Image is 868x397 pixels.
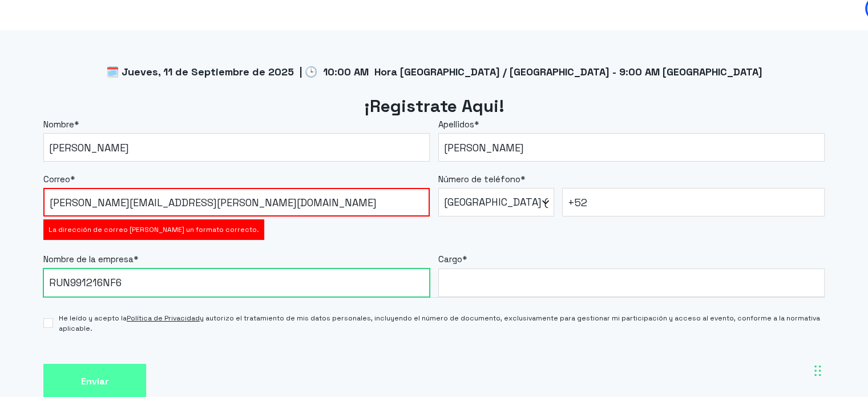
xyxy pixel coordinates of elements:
[43,254,134,264] span: Nombre de la empresa
[814,354,821,388] div: Arrastrar
[30,30,128,39] div: Dominio: [DOMAIN_NAME]
[138,67,179,75] div: Palabras clave
[106,65,762,78] span: 🗓️ Jueves, 11 de Septiembre de 2025 | 🕒 10:00 AM Hora [GEOGRAPHIC_DATA] / [GEOGRAPHIC_DATA] - 9:0...
[43,95,825,118] h2: ¡Registrate Aqui!
[43,318,53,328] input: He leído y acepto laPolítica de Privacidady autorizo el tratamiento de mis datos personales, incl...
[438,174,520,185] span: Número de teléfono
[32,18,56,27] div: v 4.0.25
[127,314,200,323] a: Política de Privacidad
[48,66,57,75] img: tab_domain_overview_orange.svg
[43,119,74,130] span: Nombre
[60,67,87,75] div: Dominio
[125,66,134,75] img: tab_keywords_by_traffic_grey.svg
[663,251,868,397] div: Widget de chat
[18,30,27,39] img: website_grey.svg
[59,313,825,334] span: He leído y acepto la y autorizo el tratamiento de mis datos personales, incluyendo el número de d...
[438,119,474,130] span: Apellidos
[18,18,27,27] img: logo_orange.svg
[663,251,868,397] iframe: Chat Widget
[49,224,259,235] label: La dirección de correo [PERSON_NAME] un formato correcto.
[43,174,70,185] span: Correo
[438,254,462,264] span: Cargo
